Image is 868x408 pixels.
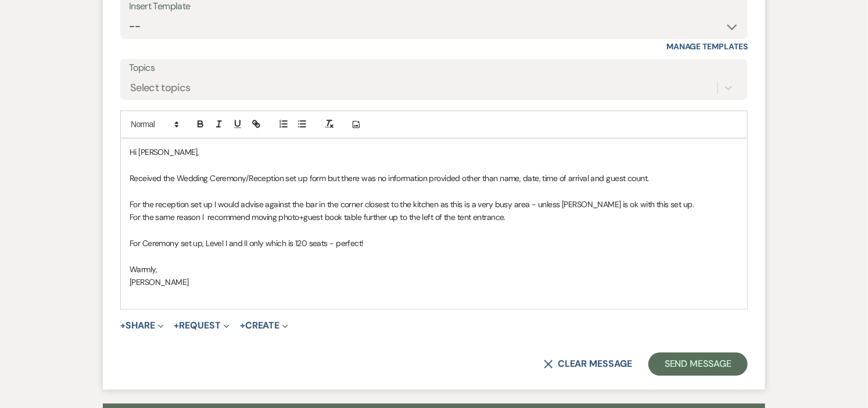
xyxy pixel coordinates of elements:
[648,352,748,375] button: Send Message
[544,359,632,369] button: Clear message
[120,321,164,330] button: Share
[130,211,738,223] p: For the same reason I recommend moving photo+guest book table further up to the left of the tent ...
[666,41,748,52] a: Manage Templates
[130,263,738,276] p: Warmly,
[130,237,738,250] p: For Ceremony set up, Level I and II only which is 120 seats - perfect!
[174,321,229,330] button: Request
[130,172,738,185] p: Received the Wedding Ceremony/Reception set up form but there was no information provided other t...
[129,60,739,77] label: Topics
[130,198,738,211] p: For the reception set up I would advise against the bar in the corner closest to the kitchen as t...
[240,321,288,330] button: Create
[120,321,125,330] span: +
[130,276,738,288] p: [PERSON_NAME]
[130,146,738,158] p: Hi [PERSON_NAME],
[174,321,180,330] span: +
[240,321,245,330] span: +
[130,80,191,95] div: Select topics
